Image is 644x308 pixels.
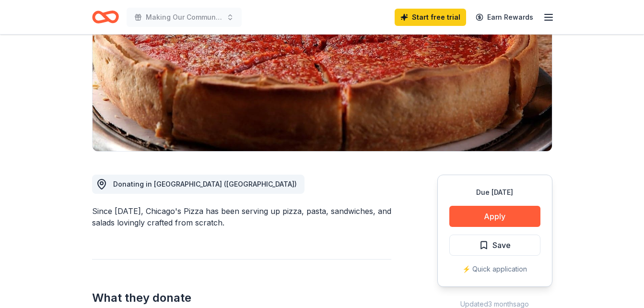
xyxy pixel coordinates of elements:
[492,239,511,251] span: Save
[470,9,539,26] a: Earn Rewards
[449,206,540,227] button: Apply
[146,12,222,23] span: Making Our Community a Better Place
[395,9,466,26] a: Start free trial
[92,205,391,228] div: Since [DATE], Chicago's Pizza has been serving up pizza, pasta, sandwiches, and salads lovingly c...
[92,290,391,306] h2: What they donate
[449,235,540,256] button: Save
[127,8,242,27] button: Making Our Community a Better Place
[449,263,540,275] div: ⚡️ Quick application
[449,187,540,198] div: Due [DATE]
[92,6,119,28] a: Home
[113,180,297,188] span: Donating in [GEOGRAPHIC_DATA] ([GEOGRAPHIC_DATA])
